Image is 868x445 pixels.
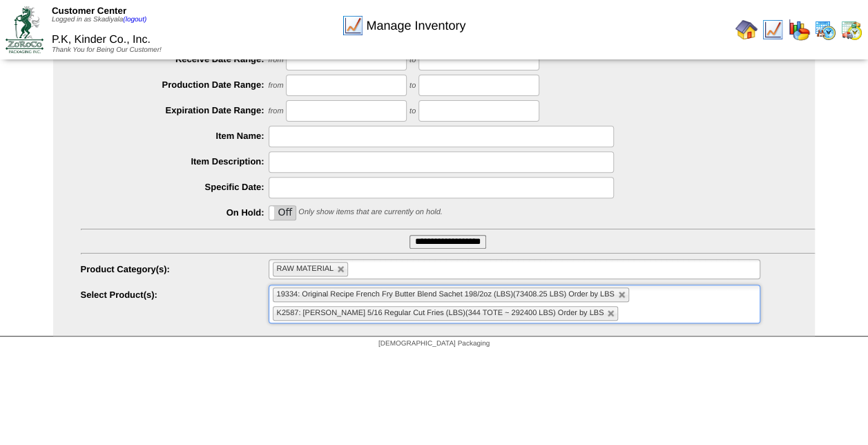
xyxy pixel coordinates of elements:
span: 19334: Original Recipe French Fry Butter Blend Sachet 198/2oz (LBS)(73408.25 LBS) Order by LBS [277,290,615,299]
img: line_graph.gif [342,15,364,37]
span: from [269,107,284,115]
label: Off [269,206,296,220]
label: Expiration Date Range: [81,105,269,115]
label: Production Date Range: [81,79,269,90]
span: from [269,82,284,90]
span: RAW MATERIAL [277,265,334,273]
label: Item Name: [81,131,269,141]
span: Logged in as Skadiyala [52,16,146,23]
img: calendarinout.gif [840,19,862,41]
a: (logout) [123,16,146,23]
label: Product Category(s): [81,264,269,274]
img: graph.gif [788,19,810,41]
span: to [409,107,416,115]
label: Item Description: [81,156,269,167]
span: K2587: [PERSON_NAME] 5/16 Regular Cut Fries (LBS)(344 TOTE ~ 292400 LBS) Order by LBS [277,309,604,317]
label: On Hold: [81,207,269,218]
span: Customer Center [52,6,126,16]
span: Manage Inventory [366,19,465,33]
img: calendarprod.gif [814,19,836,41]
img: line_graph.gif [762,19,784,41]
label: Select Product(s): [81,290,269,300]
label: Specific Date: [81,182,269,192]
div: OnOff [269,205,296,220]
span: to [409,82,416,90]
span: [DEMOGRAPHIC_DATA] Packaging [378,340,490,348]
img: ZoRoCo_Logo(Green%26Foil)%20jpg.webp [6,6,44,53]
span: Only show items that are currently on hold. [298,208,442,216]
span: P.K, Kinder Co., Inc. [52,34,151,46]
img: home.gif [735,19,758,41]
span: Thank You for Being Our Customer! [52,46,162,54]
